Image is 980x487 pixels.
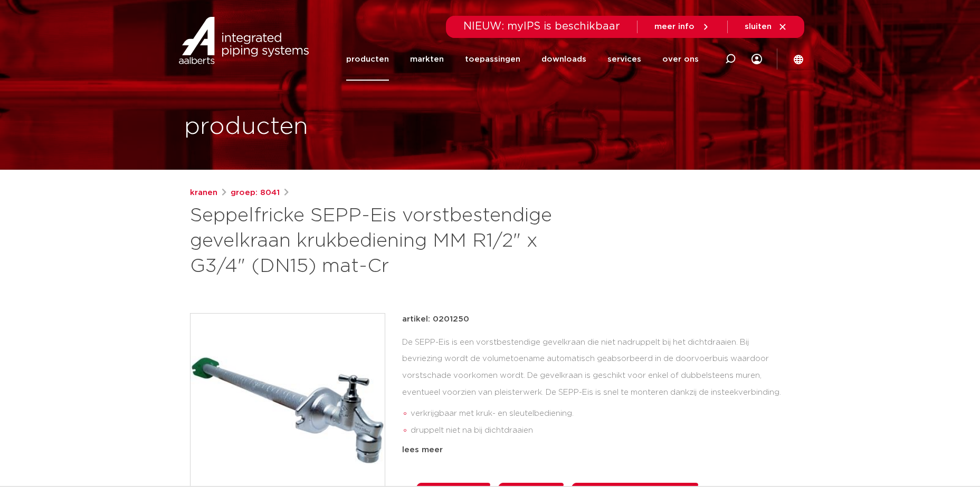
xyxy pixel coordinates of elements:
p: artikel: 0201250 [402,313,469,326]
span: NIEUW: myIPS is beschikbaar [463,21,620,32]
span: sluiten [745,23,772,31]
li: verkrijgbaar met kruk- en sleutelbediening. [411,405,791,422]
a: kranen [190,187,217,199]
a: markten [410,38,444,81]
div: De SEPP-Eis is een vorstbestendige gevelkraan die niet nadruppelt bij het dichtdraaien. Bij bevri... [402,334,791,440]
span: meer info [654,23,694,31]
a: producten [346,38,389,81]
nav: Menu [346,38,699,81]
div: lees meer [402,444,791,456]
li: druppelt niet na bij dichtdraaien [411,422,791,439]
a: toepassingen [465,38,520,81]
h1: Seppelfricke SEPP-Eis vorstbestendige gevelkraan krukbediening MM R1/2" x G3/4" (DN15) mat-Cr [190,203,586,279]
a: over ons [662,38,699,81]
div: my IPS [751,38,762,81]
a: groep: 8041 [231,187,280,199]
li: eenvoudige en snelle montage dankzij insteekverbinding [411,439,791,456]
a: meer info [654,22,710,32]
a: downloads [541,38,586,81]
h1: producten [184,110,308,144]
a: sluiten [745,22,787,32]
a: services [607,38,641,81]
